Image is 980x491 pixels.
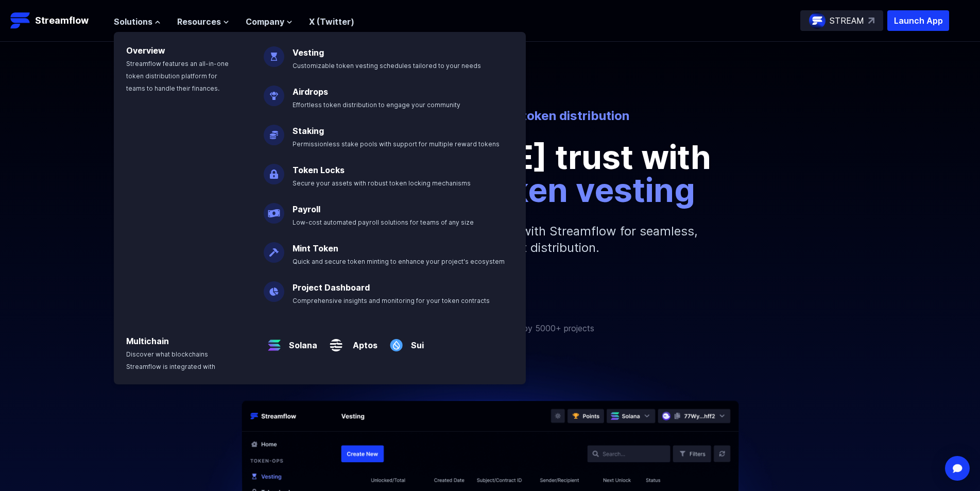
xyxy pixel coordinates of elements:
span: Solutions [114,15,152,28]
p: Trusted by 5000+ projects [491,322,594,334]
img: top-right-arrow.svg [868,18,874,24]
span: Streamflow features an all-in-one token distribution platform for teams to handle their finances. [126,60,229,92]
span: Secure your assets with robust token locking mechanisms [293,179,471,187]
a: Vesting [293,47,324,58]
span: Discover what blockchains Streamflow is integrated with [126,350,215,370]
a: Project Dashboard [293,282,370,293]
a: STREAM [800,10,883,31]
a: Airdrops [293,87,328,97]
img: Token Locks [264,156,284,184]
img: Payroll [264,195,284,224]
a: Mint Token [293,243,338,253]
img: Aptos [325,327,347,355]
a: X (Twitter) [309,16,354,27]
span: Company [246,15,284,28]
button: Launch App [887,10,949,31]
a: Multichain [126,336,169,346]
img: Staking [264,116,284,145]
a: Solana [285,331,317,351]
p: Streamflow [35,13,89,28]
img: Mint Token [264,234,284,263]
span: Low-cost automated payroll solutions for teams of any size [293,218,474,226]
a: Aptos [347,331,377,351]
button: Solutions [114,15,161,28]
a: Overview [126,45,165,56]
a: Staking [293,126,324,136]
span: Permissionless stake pools with support for multiple reward tokens [293,140,500,148]
img: Sui [386,327,407,355]
button: Company [246,15,293,28]
a: Token Locks [293,165,345,175]
span: Effortless token distribution to engage your community [293,101,460,109]
a: Sui [407,331,424,351]
img: Solana [264,327,285,355]
span: Customizable token vesting schedules tailored to your needs [293,62,481,70]
a: Streamflow [10,10,104,31]
span: Comprehensive insights and monitoring for your token contracts [293,297,490,304]
span: Quick and secure token minting to enhance your project's ecosystem [293,258,505,265]
button: Resources [177,15,229,28]
img: Vesting [264,38,284,67]
img: Project Dashboard [264,273,284,302]
img: Airdrops [264,77,284,106]
div: Open Intercom Messenger [945,456,970,481]
img: Streamflow Logo [10,10,31,31]
span: Resources [177,15,221,28]
span: token vesting [477,170,695,210]
img: streamflow-logo-circle.png [809,12,826,29]
p: STREAM [830,14,864,27]
a: Payroll [293,204,320,214]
